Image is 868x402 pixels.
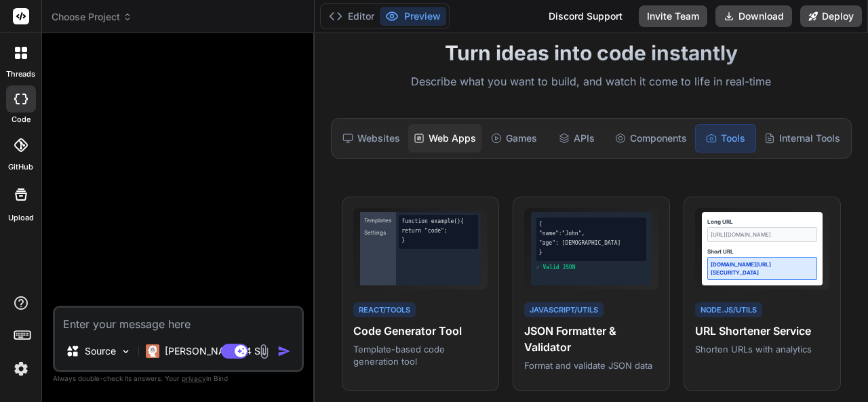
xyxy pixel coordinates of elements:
[695,343,829,355] p: Shorten URLs with analytics
[695,323,829,339] h4: URL Shortener Service
[707,218,817,226] div: Long URL
[182,374,206,382] span: privacy
[353,302,416,318] div: React/Tools
[707,247,817,256] div: Short URL
[53,372,304,385] p: Always double-check its answers. Your in Bind
[715,5,792,27] button: Download
[12,114,31,125] label: code
[539,249,644,257] div: }
[165,344,266,358] p: [PERSON_NAME] 4 S..
[524,323,658,355] h4: JSON Formatter & Validator
[524,302,604,318] div: JavaScript/Utils
[353,343,488,367] p: Template-based code generation tool
[363,227,393,238] div: Settings
[401,237,475,245] div: }
[484,124,544,153] div: Games
[539,220,644,228] div: {
[639,5,707,27] button: Invite Team
[323,73,860,91] p: Describe what you want to build, and watch it come to life in real-time
[277,344,291,358] img: icon
[547,124,606,153] div: APIs
[401,218,475,226] div: function example() {
[539,239,644,247] div: "age": [DEMOGRAPHIC_DATA]
[408,124,481,153] div: Web Apps
[8,212,34,224] label: Upload
[695,302,762,318] div: Node.js/Utils
[323,41,860,65] h1: Turn ideas into code instantly
[800,5,862,27] button: Deploy
[6,68,35,80] label: threads
[539,230,644,238] div: "name":"John",
[695,124,756,153] div: Tools
[85,344,116,358] p: Source
[323,7,380,26] button: Editor
[353,323,488,339] h4: Code Generator Tool
[524,359,658,371] p: Format and validate JSON data
[120,346,132,357] img: Pick Models
[9,357,33,380] img: settings
[707,227,817,242] div: [URL][DOMAIN_NAME]
[363,215,393,226] div: Templates
[337,124,406,153] div: Websites
[146,344,159,358] img: Claude 4 Sonnet
[52,10,132,24] span: Choose Project
[610,124,692,153] div: Components
[401,227,475,235] div: return "code";
[256,344,272,359] img: attachment
[8,161,33,173] label: GitHub
[759,124,846,153] div: Internal Tools
[707,257,817,280] div: [DOMAIN_NAME][URL][SECURITY_DATA]
[536,264,646,272] div: ✓ Valid JSON
[540,5,631,27] div: Discord Support
[380,7,446,26] button: Preview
